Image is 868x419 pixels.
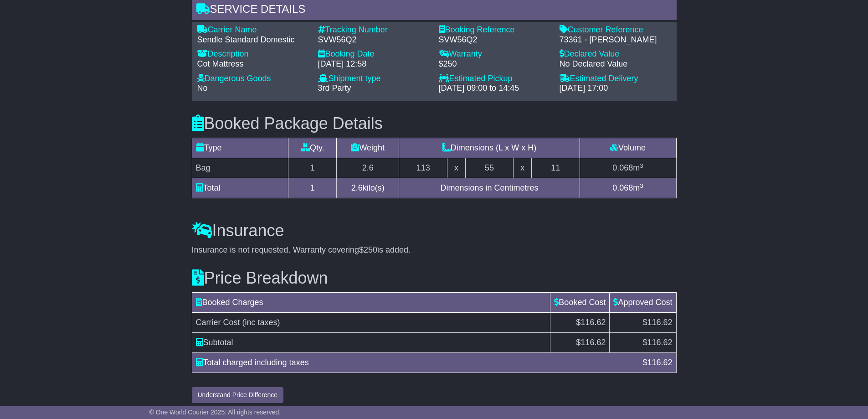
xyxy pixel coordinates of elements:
[337,158,399,178] td: 2.6
[576,318,606,327] span: $116.62
[192,245,677,255] div: Insurance is not requested. Warranty covering is added.
[638,357,677,369] div: $
[318,59,430,69] div: [DATE] 12:58
[197,35,309,45] div: Sendle Standard Domestic
[288,138,337,158] td: Qty.
[439,25,550,35] div: Booking Reference
[580,178,676,198] td: m
[192,114,677,133] h3: Booked Package Details
[149,409,281,416] span: © One World Courier 2025. All rights reserved.
[439,49,550,59] div: Warranty
[192,178,288,198] td: Total
[465,158,514,178] td: 55
[580,158,676,178] td: m
[192,293,550,313] td: Booked Charges
[359,245,377,254] span: $250
[318,74,430,84] div: Shipment type
[560,83,671,93] div: [DATE] 17:00
[560,49,671,59] div: Declared Value
[610,293,676,313] td: Approved Cost
[580,338,606,347] span: 116.62
[531,158,580,178] td: 11
[192,269,677,287] h3: Price Breakdown
[288,178,337,198] td: 1
[196,318,240,327] span: Carrier Cost
[612,163,633,172] span: 0.068
[439,83,550,93] div: [DATE] 09:00 to 14:45
[351,183,363,192] span: 2.6
[560,59,671,69] div: No Declared Value
[197,74,309,84] div: Dangerous Goods
[612,183,633,192] span: 0.068
[640,162,643,169] sup: 3
[439,35,550,45] div: SVW56Q2
[318,83,351,93] span: 3rd Party
[242,318,280,327] span: (inc taxes)
[192,333,550,353] td: Subtotal
[439,74,550,84] div: Estimated Pickup
[399,158,447,178] td: 113
[192,222,677,240] h3: Insurance
[197,25,309,35] div: Carrier Name
[580,138,676,158] td: Volume
[399,178,580,198] td: Dimensions in Centimetres
[514,158,531,178] td: x
[550,333,610,353] td: $
[337,178,399,198] td: kilo(s)
[192,138,288,158] td: Type
[288,158,337,178] td: 1
[560,35,671,45] div: 73361 - [PERSON_NAME]
[439,59,550,69] div: $250
[560,74,671,84] div: Estimated Delivery
[642,318,672,327] span: $116.62
[318,25,430,35] div: Tracking Number
[610,333,676,353] td: $
[550,293,610,313] td: Booked Cost
[197,49,309,59] div: Description
[647,358,672,367] span: 116.62
[192,158,288,178] td: Bag
[399,138,580,158] td: Dimensions (L x W x H)
[192,387,284,403] button: Understand Price Difference
[197,59,309,69] div: Cot Mattress
[447,158,465,178] td: x
[647,338,672,347] span: 116.62
[640,182,643,189] sup: 3
[318,35,430,45] div: SVW56Q2
[560,25,671,35] div: Customer Reference
[318,49,430,59] div: Booking Date
[197,83,208,93] span: No
[191,357,638,369] div: Total charged including taxes
[337,138,399,158] td: Weight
